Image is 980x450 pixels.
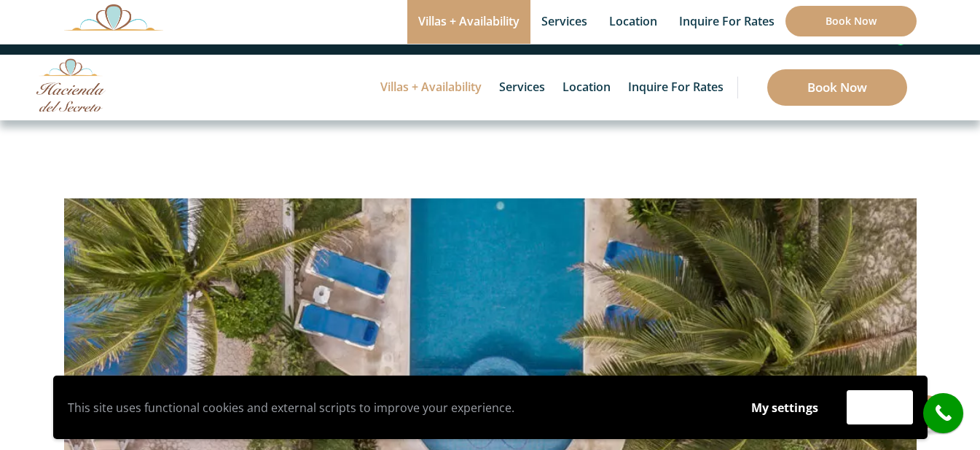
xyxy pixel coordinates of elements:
a: Book Now [785,6,917,36]
img: Awesome Logo [36,58,106,112]
a: Inquire for Rates [621,55,731,120]
a: Book Now [767,69,907,106]
a: Services [492,55,552,120]
p: This site uses functional cookies and external scripts to improve your experience. [68,397,723,419]
a: call [923,393,963,433]
i: call [927,397,960,430]
a: Location [555,55,618,120]
button: Accept [847,390,913,424]
img: Awesome Logo [64,4,163,31]
button: My settings [737,391,832,424]
a: Villas + Availability [373,55,489,120]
